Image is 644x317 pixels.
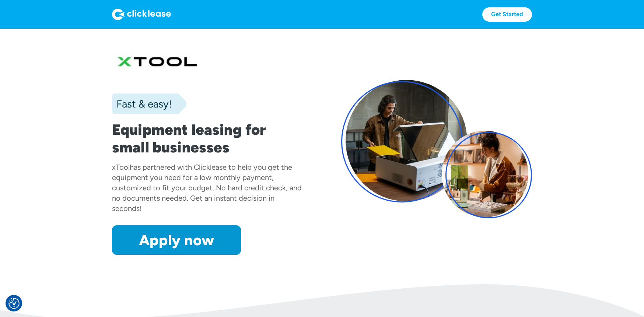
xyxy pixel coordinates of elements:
[112,163,130,172] div: xTool
[112,96,172,111] div: Fast & easy!
[112,121,303,156] h1: Equipment leasing for small businesses
[112,225,241,255] a: Apply now
[112,163,302,213] div: has partnered with Clicklease to help you get the equipment you need for a low monthly payment, c...
[112,8,171,20] img: Logo
[8,298,20,309] img: Revisit consent button
[8,298,20,309] button: Consent Preferences
[482,7,532,22] a: Get Started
